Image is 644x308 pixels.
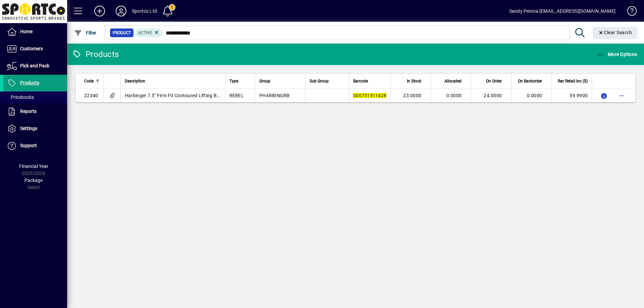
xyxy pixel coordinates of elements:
[89,5,110,17] button: Add
[20,63,49,68] span: Pick and Pack
[229,77,238,85] span: Type
[20,143,37,148] span: Support
[310,77,329,85] span: Sub Group
[7,95,34,100] span: Pricebooks
[3,91,67,103] a: Pricebooks
[19,164,48,169] span: Financial Year
[110,5,132,17] button: Profile
[125,93,254,98] span: Harbinger 7.5" Firm Fit Contoured Lifting Belt Black XLarge r
[353,77,386,85] div: Barcode
[113,29,131,36] span: Product
[3,103,67,120] a: Reports
[509,6,615,16] div: Sandy Penina [EMAIL_ADDRESS][DOMAIN_NAME]
[475,77,508,85] div: On Order
[259,77,270,85] span: Group
[125,77,221,85] div: Description
[20,29,33,34] span: Home
[353,77,368,85] span: Barcode
[20,109,37,114] span: Reports
[353,93,386,98] em: 000751511428
[486,77,502,85] span: On Order
[259,77,301,85] div: Group
[3,23,67,40] a: Home
[3,58,67,74] a: Pick and Pack
[310,77,345,85] div: Sub Group
[3,41,67,57] a: Customers
[259,93,290,98] span: PHARBINGRB
[84,77,94,85] span: Code
[20,80,39,85] span: Products
[24,178,43,183] span: Package
[435,77,468,85] div: Allocated
[595,48,639,60] button: More Options
[484,93,502,98] span: 24.0000
[527,93,542,98] span: 0.0000
[444,77,462,85] span: Allocated
[20,126,37,131] span: Settings
[20,46,43,51] span: Customers
[74,30,97,36] span: Filter
[3,137,67,154] a: Support
[84,77,100,85] div: Code
[132,6,157,16] div: Sportco Ltd
[518,77,542,85] span: On Backorder
[72,27,98,39] button: Filter
[3,120,67,137] a: Settings
[72,49,119,60] div: Products
[125,77,145,85] span: Description
[558,77,588,85] span: Rec Retail Inc ($)
[138,30,152,35] span: Active
[551,89,592,102] td: 59.9900
[616,90,627,101] button: More options
[84,93,98,98] span: 22340
[229,93,244,98] span: REBEL
[403,93,421,98] span: 23.0000
[446,93,462,98] span: 0.0000
[593,27,638,39] button: Clear
[136,28,162,37] mat-chip: Activation Status: Active
[598,30,632,35] span: Clear Search
[407,77,421,85] span: In Stock
[395,77,427,85] div: In Stock
[622,1,636,23] a: Knowledge Base
[516,77,548,85] div: On Backorder
[596,52,637,57] span: More Options
[229,77,251,85] div: Type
